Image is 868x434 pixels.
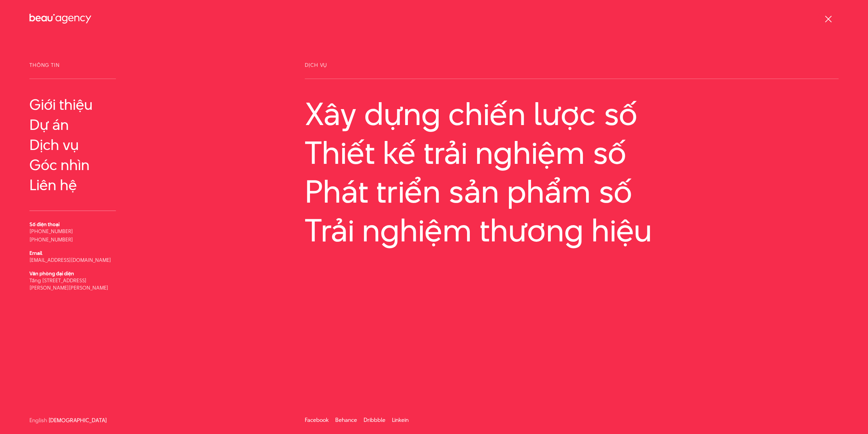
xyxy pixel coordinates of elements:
a: Linkein [392,416,409,424]
span: Thông tin [29,62,116,79]
a: Dribbble [364,416,385,424]
a: Phát triển sản phẩm số [305,174,839,209]
span: Dịch vụ [305,62,839,79]
a: Facebook [305,416,329,424]
a: [EMAIL_ADDRESS][DOMAIN_NAME] [29,256,111,264]
a: Giới thiệu [29,96,116,113]
p: Tầng [STREET_ADDRESS][PERSON_NAME][PERSON_NAME] [29,277,116,291]
a: Behance [335,416,357,424]
a: [DEMOGRAPHIC_DATA] [48,418,107,423]
a: Xây dựng chiến lược số [305,96,839,132]
a: Dịch vụ [29,136,116,153]
a: Liên hệ [29,177,116,193]
a: Trải nghiệm thương hiệu [305,213,839,248]
a: Thiết kế trải nghiệm số [305,135,839,170]
a: Dự án [29,116,116,133]
a: Góc nhìn [29,157,116,173]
